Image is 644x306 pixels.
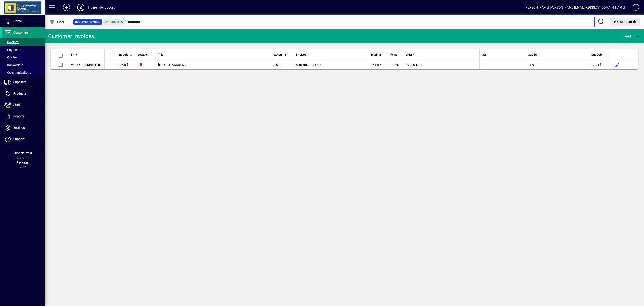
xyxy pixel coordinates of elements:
a: Communications [2,69,45,76]
span: Order # [406,52,414,57]
button: Add [59,3,74,11]
div: Ref [482,52,523,57]
span: Support [13,137,25,141]
span: Carters All Stores [296,63,321,67]
a: Quotes [2,54,45,61]
div: Total ($) [363,52,385,57]
span: Financial Year [13,151,32,155]
button: Filter [48,18,66,26]
span: Customers [13,31,29,34]
div: Inv # [71,52,102,57]
span: Quotes [4,56,17,59]
button: More options [625,61,633,68]
span: 1013 [274,63,282,67]
span: Customer Invoice [75,20,100,24]
span: Sold by [528,52,537,57]
span: Home [13,19,22,23]
button: Add [616,32,632,40]
a: Invoices [2,38,45,46]
span: Filter [49,20,64,24]
a: Support [2,134,45,145]
a: Backorders [2,61,45,69]
span: Christchurch [138,62,153,67]
div: Inv Date [119,52,132,57]
span: [STREET_ADDRESS] [158,63,186,67]
span: Clear Search [613,20,636,24]
div: Title [158,52,269,57]
a: Staff [2,99,45,111]
a: Settings [2,122,45,134]
a: Knowledge Base [629,1,638,15]
span: Title [158,52,163,57]
span: 94966 [71,63,80,67]
span: Ref [482,52,486,57]
span: Reports [13,114,24,118]
span: Add [617,34,631,38]
a: Home [2,16,45,27]
div: Sold by [528,52,586,57]
button: Edit [614,61,621,68]
span: Account # [274,52,286,57]
span: Inv # [71,52,77,57]
span: Invoiced [296,52,306,57]
button: Clear [610,18,640,26]
span: Communications [4,71,31,74]
div: [PERSON_NAME] [PERSON_NAME][EMAIL_ADDRESS][DOMAIN_NAME] [525,4,625,11]
span: Terms [390,52,397,57]
span: Due Date [591,52,602,57]
span: Settings [13,126,25,129]
span: TLN [528,63,534,67]
div: Account # [274,52,290,57]
span: Products [13,92,26,95]
span: Backorders [4,63,23,67]
td: [DATE] [589,60,609,69]
div: Invoiced [296,52,358,57]
span: Unposted [105,20,119,24]
a: Products [2,88,45,99]
a: Payments [2,46,45,54]
div: Customer Invoices [48,33,94,40]
span: Location [138,52,148,57]
div: Order # [406,52,477,57]
span: Total ($) [371,52,381,57]
span: Inv Date [119,52,128,57]
button: Profile [74,3,88,11]
a: Suppliers [2,77,45,88]
div: Due Date [591,52,606,57]
td: [DATE] [116,60,135,69]
span: Payments [4,48,21,52]
span: Terms [390,63,399,67]
span: P20404731 [406,63,422,67]
span: Unposted [85,64,100,67]
span: Staff [13,103,20,107]
span: Invoices [4,40,19,44]
div: Location [138,52,153,57]
mat-chip: Customer Invoice Status: Unposted [103,19,126,25]
div: Independent Doors [88,4,115,11]
span: Suppliers [13,80,26,84]
span: Package [16,161,28,164]
a: Reports [2,111,45,122]
td: 866.69 [360,60,387,69]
